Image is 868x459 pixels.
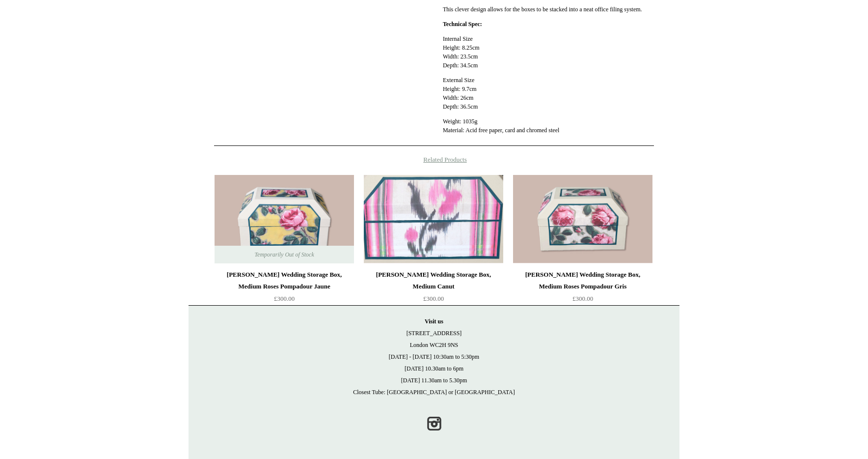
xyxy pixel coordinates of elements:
[513,269,652,309] a: [PERSON_NAME] Wedding Storage Box, Medium Roses Pompadour Gris £300.00
[572,295,593,302] span: £300.00
[217,269,352,292] div: [PERSON_NAME] Wedding Storage Box, Medium Roses Pompadour Jaune
[423,295,444,302] span: £300.00
[364,175,503,263] img: Antoinette Poisson Wedding Storage Box, Medium Canut
[215,269,354,309] a: [PERSON_NAME] Wedding Storage Box, Medium Roses Pompadour Jaune £300.00
[366,269,501,292] div: [PERSON_NAME] Wedding Storage Box, Medium Canut
[513,175,652,263] a: Antoinette Poisson Wedding Storage Box, Medium Roses Pompadour Gris Antoinette Poisson Wedding St...
[443,117,654,135] p: Weight: 1035g Material: Acid free paper, card and chromed steel
[443,76,654,111] p: External Size Height: 9.7cm Width: 26cm Depth: 36.5cm
[274,295,295,302] span: £300.00
[443,34,654,70] p: Internal Size Height: 8.25cm Width: 23.5cm Depth: 34.5cm
[189,156,679,164] h4: Related Products
[198,316,670,398] p: [STREET_ADDRESS] London WC2H 9NS [DATE] - [DATE] 10:30am to 5:30pm [DATE] 10.30am to 6pm [DATE] 1...
[515,269,650,292] div: [PERSON_NAME] Wedding Storage Box, Medium Roses Pompadour Gris
[215,175,354,263] img: Antoinette Poisson Wedding Storage Box, Medium Roses Pompadour Jaune
[364,175,503,263] a: Antoinette Poisson Wedding Storage Box, Medium Canut Antoinette Poisson Wedding Storage Box, Medi...
[443,5,654,14] p: This clever design allows for the boxes to be stacked into a neat office filing system.
[423,413,445,434] a: Instagram
[215,175,354,263] a: Antoinette Poisson Wedding Storage Box, Medium Roses Pompadour Jaune Antoinette Poisson Wedding S...
[513,175,652,263] img: Antoinette Poisson Wedding Storage Box, Medium Roses Pompadour Gris
[364,269,503,309] a: [PERSON_NAME] Wedding Storage Box, Medium Canut £300.00
[443,21,482,28] strong: Technical Spec:
[244,246,324,263] span: Temporarily Out of Stock
[425,318,443,325] strong: Visit us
